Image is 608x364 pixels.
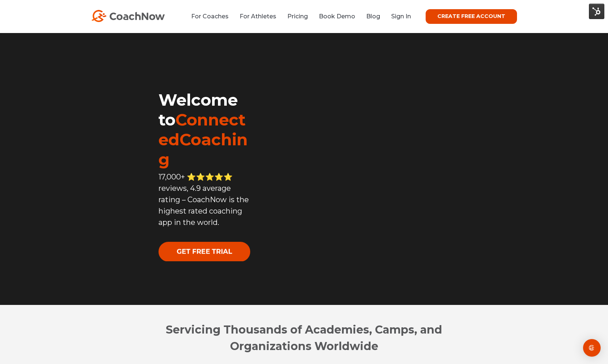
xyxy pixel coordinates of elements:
img: HubSpot Tools Menu Toggle [589,4,604,19]
a: For Coaches [191,13,229,20]
span: 17,000+ ⭐️⭐️⭐️⭐️⭐️ reviews, 4.9 average rating – CoachNow is the highest rated coaching app in th... [159,172,249,227]
img: CoachNow Logo [91,10,165,22]
a: For Athletes [240,13,276,20]
span: ConnectedCoaching [159,110,248,169]
h1: Welcome to [159,90,251,169]
img: GET FREE TRIAL [159,242,250,261]
a: Blog [366,13,380,20]
a: Sign In [391,13,411,20]
a: Pricing [287,13,308,20]
a: CREATE FREE ACCOUNT [426,9,517,24]
a: Book Demo [319,13,355,20]
strong: Servicing Thousands of Academies, Camps, and Organizations Worldwide [166,323,442,353]
div: Open Intercom Messenger [583,339,601,357]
